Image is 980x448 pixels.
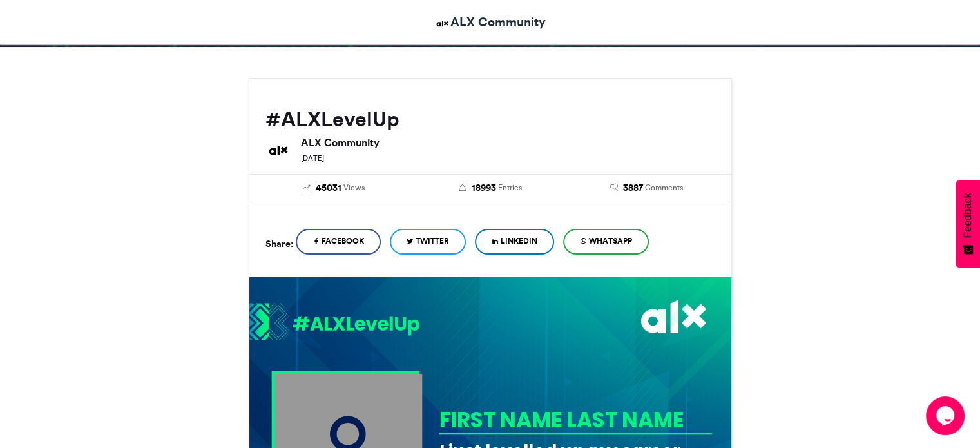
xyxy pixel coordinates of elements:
[434,13,546,32] a: ALX Community
[390,229,466,255] a: Twitter
[439,405,707,434] div: FIRST NAME LAST NAME
[265,137,291,163] img: ALX Community
[301,137,715,148] h6: ALX Community
[926,396,967,435] iframe: chat widget
[301,153,324,162] small: [DATE]
[265,181,403,195] a: 45031 Views
[316,181,341,195] span: 45031
[497,182,521,193] span: Entries
[322,235,364,247] span: Facebook
[589,235,632,247] span: WhatsApp
[962,193,974,238] span: Feedback
[956,180,980,268] button: Feedback - Show survey
[623,181,643,195] span: 3887
[563,229,649,255] a: WhatsApp
[296,229,381,255] a: Facebook
[416,235,449,247] span: Twitter
[645,182,683,193] span: Comments
[249,302,419,344] img: 1721821317.056-e66095c2f9b7be57613cf5c749b4708f54720bc2.png
[265,235,293,252] h5: Share:
[343,182,365,193] span: Views
[434,15,450,32] img: ALX Community
[501,235,537,247] span: LinkedIn
[578,181,715,195] a: 3887 Comments
[265,108,715,131] h2: #ALXLevelUp
[471,181,495,195] span: 18993
[421,181,559,195] a: 18993 Entries
[475,229,554,255] a: LinkedIn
